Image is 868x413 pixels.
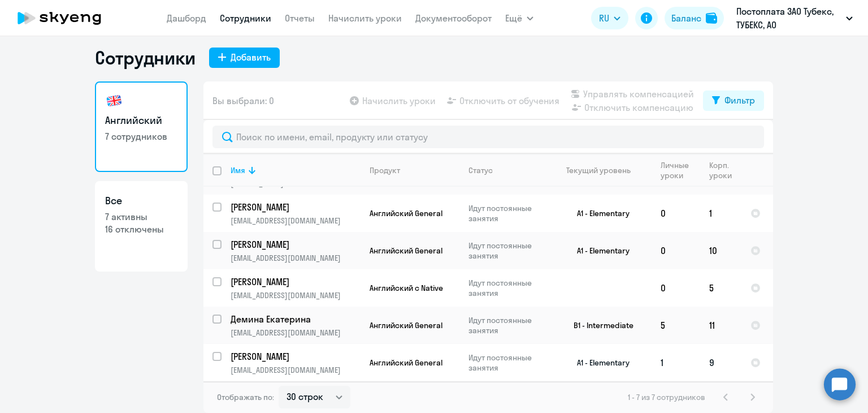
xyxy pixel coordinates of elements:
a: Дашборд [167,12,206,24]
span: Английский General [370,320,442,330]
div: Баланс [671,11,701,25]
td: 10 [700,232,741,269]
input: Поиск по имени, email, продукту или статусу [212,126,764,148]
td: 5 [652,307,700,344]
p: Постоплата ЗАО Тубекс, ТУБЕКС, АО [736,5,841,32]
span: 1 - 7 из 7 сотрудников [628,392,705,402]
p: [EMAIL_ADDRESS][DOMAIN_NAME] [231,365,360,375]
span: Отображать по: [217,392,274,402]
span: Английский General [370,358,442,368]
div: Статус [468,165,493,175]
td: 0 [652,269,700,307]
p: Демина Екатерина [231,313,358,325]
p: [PERSON_NAME] [231,350,358,363]
div: Корп. уроки [709,160,741,180]
p: [PERSON_NAME] [231,276,358,288]
p: Идут постоянные занятия [468,352,546,373]
div: Корп. уроки [709,160,734,180]
img: balance [706,12,717,24]
p: [PERSON_NAME] [231,201,358,213]
p: 7 активны [105,210,177,223]
button: RU [591,7,628,29]
h1: Сотрудники [95,46,196,69]
span: Английский с Native [370,283,443,293]
a: Начислить уроки [328,12,402,24]
p: Идут постоянные занятия [468,203,546,223]
button: Балансbalance [665,7,724,29]
div: Личные уроки [661,160,692,180]
a: Демина Екатерина [231,313,360,325]
td: B1 - Intermediate [546,307,652,344]
a: Документооборот [415,12,492,24]
div: Продукт [370,165,400,175]
td: 1 [700,195,741,232]
p: [EMAIL_ADDRESS][DOMAIN_NAME] [231,216,360,226]
a: Все7 активны16 отключены [95,181,188,272]
td: A1 - Elementary [546,344,652,381]
img: english [105,92,123,110]
span: Ещё [505,11,522,25]
span: RU [599,11,609,25]
div: Статус [468,165,546,175]
div: Имя [231,165,245,175]
div: Добавить [231,50,271,64]
p: 7 сотрудников [105,130,177,143]
span: Английский General [370,246,442,256]
td: 5 [700,269,741,307]
span: Вы выбрали: 0 [212,94,274,107]
span: Английский General [370,208,442,218]
a: Английский7 сотрудников [95,81,188,172]
td: 11 [700,307,741,344]
button: Фильтр [703,91,764,111]
td: 1 [652,344,700,381]
a: Отчеты [285,12,315,24]
p: [PERSON_NAME] [231,238,358,251]
p: [EMAIL_ADDRESS][DOMAIN_NAME] [231,290,360,300]
a: [PERSON_NAME] [231,201,360,213]
h3: Все [105,193,177,208]
div: Продукт [370,165,459,175]
p: [EMAIL_ADDRESS][DOMAIN_NAME] [231,328,360,338]
div: Фильтр [724,93,755,107]
td: 0 [652,232,700,269]
button: Ещё [505,7,533,29]
button: Добавить [209,48,280,68]
div: Имя [231,165,360,175]
td: A1 - Elementary [546,195,652,232]
td: 0 [652,195,700,232]
a: [PERSON_NAME] [231,238,360,251]
div: Текущий уровень [555,165,651,175]
p: Идут постоянные занятия [468,240,546,261]
p: 16 отключены [105,223,177,235]
a: Сотрудники [220,12,271,24]
p: [EMAIL_ADDRESS][DOMAIN_NAME] [231,253,360,263]
div: Текущий уровень [566,165,631,175]
td: 9 [700,344,741,381]
td: A1 - Elementary [546,232,652,269]
div: Личные уроки [661,160,700,180]
a: [PERSON_NAME] [231,350,360,363]
button: Постоплата ЗАО Тубекс, ТУБЕКС, АО [731,5,858,32]
p: Идут постоянные занятия [468,278,546,298]
a: [PERSON_NAME] [231,276,360,288]
h3: Английский [105,113,177,128]
p: Идут постоянные занятия [468,315,546,335]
